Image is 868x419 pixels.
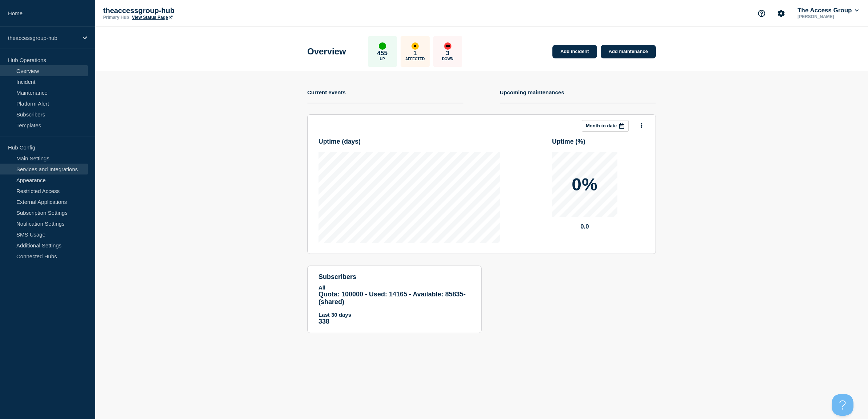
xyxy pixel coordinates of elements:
[796,14,860,19] p: [PERSON_NAME]
[442,57,454,61] p: Down
[572,176,597,193] p: 0%
[832,394,853,416] iframe: Help Scout Beacon - Open
[319,273,470,281] h4: subscribers
[411,42,419,50] div: affected
[319,312,470,318] p: Last 30 days
[103,15,129,20] p: Primary Hub
[601,45,656,58] a: Add maintenance
[754,6,769,21] button: Support
[379,42,386,50] div: up
[319,318,470,325] p: 338
[307,89,346,95] h4: Current events
[132,15,172,20] a: View Status Page
[319,138,361,145] h3: Uptime ( days )
[586,123,617,128] p: Month to date
[446,50,449,57] p: 3
[8,35,78,41] p: theaccessgroup-hub
[552,138,585,145] h3: Uptime ( % )
[380,57,385,61] p: Up
[307,46,346,57] h1: Overview
[319,284,470,291] p: All
[774,6,789,21] button: Account settings
[444,42,451,50] div: down
[552,223,617,230] p: 0.0
[405,57,425,61] p: Affected
[500,89,564,95] h4: Upcoming maintenances
[796,7,860,14] button: The Access Group
[319,291,466,305] span: Quota: 100000 - Used: 14165 - Available: 85835 - (shared)
[582,120,629,132] button: Month to date
[377,50,388,57] p: 455
[103,7,248,15] p: theaccessgroup-hub
[413,50,417,57] p: 1
[552,45,597,58] a: Add incident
